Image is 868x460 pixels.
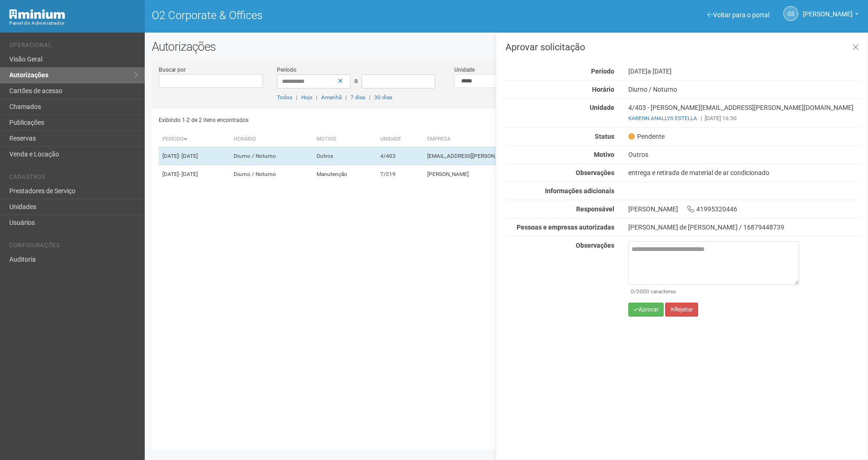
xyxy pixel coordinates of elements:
[159,66,186,74] label: Buscar por
[783,6,798,21] a: GS
[424,132,649,147] th: Empresa
[621,205,868,213] div: [PERSON_NAME] 41995320446
[159,165,230,183] td: [DATE]
[321,94,342,101] a: Amanhã
[576,205,614,213] strong: Responsável
[377,132,424,147] th: Unidade
[621,169,868,177] div: entrega e retirada de material de ar condicionado
[701,115,702,122] span: |
[576,169,614,176] strong: Observações
[9,42,138,52] li: Operacional
[707,11,769,19] a: Voltar para o portal
[277,66,296,74] label: Período
[424,165,649,183] td: [PERSON_NAME]
[374,94,392,101] a: 30 dias
[354,77,358,84] span: a
[621,67,868,75] div: [DATE]
[301,94,312,101] a: Hoje
[594,151,614,158] strong: Motivo
[517,223,614,231] strong: Pessoas e empresas autorizadas
[628,132,665,141] span: Pendente
[591,68,614,75] strong: Período
[846,38,865,58] a: Fechar
[628,114,861,122] div: [DATE] 16:30
[592,86,614,93] strong: Horário
[628,303,664,317] button: Aprovar
[313,165,377,183] td: Manutenção
[230,165,313,183] td: Diurno / Noturno
[628,115,697,122] a: KARENN ANALLYS ESTELLA
[803,12,859,19] a: [PERSON_NAME]
[631,287,797,296] div: /2000 caracteres
[9,174,138,183] li: Cadastros
[505,42,861,52] h3: Aprovar solicitação
[159,132,230,147] th: Período
[9,242,138,252] li: Configurações
[159,147,230,165] td: [DATE]
[454,66,475,74] label: Unidade
[545,187,614,195] strong: Informações adicionais
[621,103,868,122] div: 4/403 - [PERSON_NAME][EMAIL_ADDRESS][PERSON_NAME][DOMAIN_NAME]
[179,153,198,159] span: - [DATE]
[152,9,499,21] h1: O2 Corporate & Offices
[316,94,317,101] span: |
[350,94,365,101] a: 7 dias
[345,94,347,101] span: |
[621,150,868,159] div: Outros
[152,40,861,54] h2: Autorizações
[424,147,649,165] td: [EMAIL_ADDRESS][PERSON_NAME][DOMAIN_NAME]
[621,85,868,94] div: Diurno / Noturno
[631,288,634,295] span: 0
[313,132,377,147] th: Motivo
[377,165,424,183] td: 7/219
[576,242,614,249] strong: Observações
[313,147,377,165] td: Outros
[595,133,614,140] strong: Status
[277,94,292,101] a: Todos
[230,147,313,165] td: Diurno / Noturno
[590,104,614,111] strong: Unidade
[628,223,861,231] div: [PERSON_NAME] de [PERSON_NAME] / 16879448739
[159,113,504,127] div: Exibindo 1-2 de 2 itens encontrados
[369,94,370,101] span: |
[665,303,698,317] button: Rejeitar
[296,94,297,101] span: |
[230,132,313,147] th: Horário
[647,68,672,75] span: a [DATE]
[377,147,424,165] td: 4/403
[179,171,198,177] span: - [DATE]
[803,1,853,18] span: Gabriela Souza
[9,19,138,27] div: Painel do Administrador
[9,9,65,19] img: Minium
